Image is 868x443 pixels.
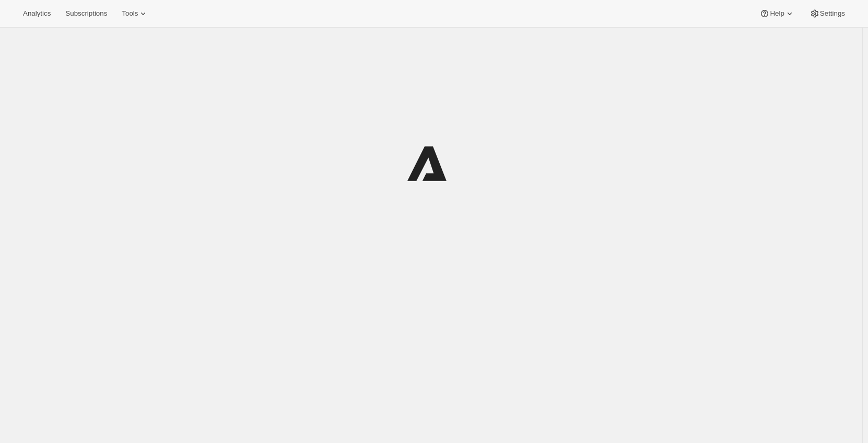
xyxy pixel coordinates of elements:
button: Analytics [17,6,57,21]
span: Subscriptions [65,9,107,18]
span: Tools [122,9,138,18]
button: Subscriptions [59,6,113,21]
span: Settings [820,9,845,18]
button: Tools [115,6,155,21]
button: Help [753,6,801,21]
span: Help [770,9,784,18]
span: Analytics [23,9,51,18]
button: Settings [803,6,851,21]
